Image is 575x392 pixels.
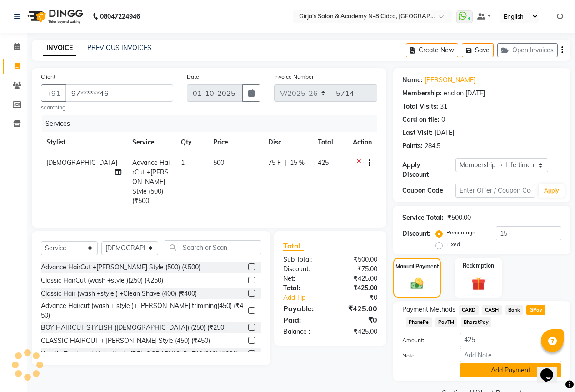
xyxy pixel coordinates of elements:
iframe: chat widget [537,356,566,383]
img: _cash.svg [407,276,428,291]
div: Payable: [276,303,330,314]
div: CLASSIC HAIRCUT + [PERSON_NAME] Style (450) (₹450) [41,336,210,346]
div: ₹425.00 [330,283,384,293]
button: Open Invoices [497,43,558,57]
span: Advance HairCut +[PERSON_NAME] Style (500) (₹500) [132,159,170,205]
span: BharatPay [461,317,492,327]
th: Service [127,132,175,153]
div: Balance : [276,327,330,337]
span: Payment Methods [402,305,455,314]
div: Service Total: [402,213,444,223]
span: Total [283,241,304,251]
input: Search by Name/Mobile/Email/Code [65,84,173,102]
a: INVOICE [43,40,76,56]
div: ₹425.00 [330,274,384,283]
div: 284.5 [425,141,440,151]
span: 425 [318,159,329,167]
div: ₹75.00 [330,264,384,274]
label: Invoice Number [274,73,314,81]
span: Bank [505,305,523,315]
span: 1 [181,159,185,167]
th: Disc [263,132,312,153]
label: Manual Payment [395,263,439,271]
th: Stylist [41,132,127,153]
th: Action [347,132,377,153]
div: Total: [276,283,330,293]
div: Services [42,115,384,132]
button: Save [462,43,494,57]
div: Classic Hair (wash +style ) +Clean Shave (400) (₹400) [41,289,197,298]
span: 500 [213,159,224,167]
label: Note: [395,352,453,360]
div: Name: [402,75,423,85]
div: end on [DATE] [444,89,485,98]
label: Client [41,73,55,81]
label: Date [187,73,199,81]
button: +91 [41,84,66,102]
div: ₹0 [330,314,384,325]
input: Search or Scan [165,240,261,254]
div: Advance Haircut (wash + style )+ [PERSON_NAME] trimming(450) (₹450) [41,301,245,320]
button: Add Payment [460,363,561,377]
span: CARD [459,305,479,315]
span: [DEMOGRAPHIC_DATA] [46,159,117,167]
small: searching... [41,104,173,112]
span: 15 % [290,158,305,168]
div: ₹0 [339,293,384,303]
a: Add Tip [276,293,339,303]
div: BOY HAIRCUT STYLISH ([DEMOGRAPHIC_DATA]) (250) (₹250) [41,323,226,332]
label: Amount: [395,336,453,344]
span: CASH [482,305,502,315]
img: _gift.svg [467,275,490,292]
div: Apply Discount [402,160,455,179]
span: | [285,158,286,168]
div: ₹425.00 [330,303,384,314]
input: Add Note [460,348,561,362]
th: Qty [175,132,208,153]
div: 0 [441,115,445,124]
a: PREVIOUS INVOICES [87,44,151,52]
div: [DATE] [435,128,454,138]
a: [PERSON_NAME] [425,75,475,85]
div: ₹500.00 [330,255,384,264]
div: Paid: [276,314,330,325]
div: Discount: [276,264,330,274]
label: Percentage [446,228,475,237]
label: Redemption [463,262,494,270]
div: Membership: [402,89,442,98]
div: ₹425.00 [330,327,384,337]
span: 75 F [268,158,281,168]
div: Keratin Treatment Hair Wash ([DEMOGRAPHIC_DATA])(200) (₹200) [41,349,238,359]
div: Coupon Code [402,186,455,195]
div: Net: [276,274,330,283]
button: Create New [406,43,458,57]
input: Enter Offer / Coupon Code [455,184,535,198]
b: 08047224946 [100,4,140,29]
div: 31 [440,102,447,111]
label: Fixed [446,240,460,248]
span: GPay [526,305,545,315]
span: PhonePe [406,317,432,327]
img: logo [23,4,85,29]
div: Points: [402,141,423,151]
div: Discount: [402,229,430,238]
div: Sub Total: [276,255,330,264]
div: Total Visits: [402,102,438,111]
th: Price [208,132,263,153]
input: Amount [460,333,561,347]
div: ₹500.00 [447,213,471,223]
div: Card on file: [402,115,440,124]
th: Total [312,132,347,153]
span: PayTM [435,317,457,327]
div: Advance HairCut +[PERSON_NAME] Style (500) (₹500) [41,263,200,272]
div: Classic HairCut (wash +style )(250) (₹250) [41,276,163,285]
div: Last Visit: [402,128,433,138]
button: Apply [539,184,565,198]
